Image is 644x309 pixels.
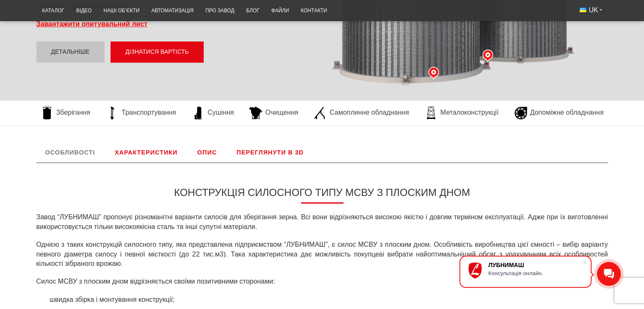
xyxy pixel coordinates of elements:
[329,108,409,117] span: Самоплинне обладнання
[56,108,91,117] span: Зберігання
[47,295,608,304] li: швидка збірка і монтування конструкції;
[97,3,145,19] a: Наші об’єкти
[530,108,604,117] span: Допоміжне обладнання
[36,212,608,232] p: Завод “ЛУБНИМАШ” пропонує різноманітні варіанти силосів для зберігання зерна. Всі вони відрізняют...
[106,142,186,163] a: Характеристики
[420,107,503,119] a: Металоконструкції
[207,108,234,117] span: Сушіння
[589,6,598,15] span: UK
[36,277,608,286] p: Силос МСВУ з плоским дном відрізняється своїми позитивними сторонами:
[265,3,295,19] a: Файли
[36,20,148,28] a: Завантажити опитувальний лист
[488,270,582,276] div: Консультація онлайн.
[145,3,199,19] a: Автоматизація
[574,3,608,18] button: UK
[188,107,238,119] a: Сушіння
[310,107,413,119] a: Самоплинне обладнання
[240,3,265,19] a: Блог
[580,8,586,12] img: Українська
[510,107,608,119] a: Допоміжне обладнання
[111,41,204,63] button: Дізнатися вартість
[36,3,70,19] a: Каталог
[122,108,176,117] span: Транспортування
[295,3,333,19] a: Контакти
[265,108,298,117] span: Очищення
[245,107,302,119] a: Очищення
[36,142,104,163] a: Особливості
[36,187,608,204] h3: Конструкція силосного типу МСВУ з плоским дном
[199,3,240,19] a: Про завод
[70,3,97,19] a: Відео
[36,240,608,268] p: Однією з таких конструкцій силосного типу, яка представлена ​​підприємством “ЛУБНИМАШ”, є силос М...
[228,142,313,163] a: Переглянути в 3D
[36,41,105,63] a: Детальніше
[488,262,582,268] div: ЛУБНИМАШ
[36,107,95,119] a: Зберігання
[440,108,498,117] span: Металоконструкції
[188,142,226,163] a: Опис
[102,107,180,119] a: Транспортування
